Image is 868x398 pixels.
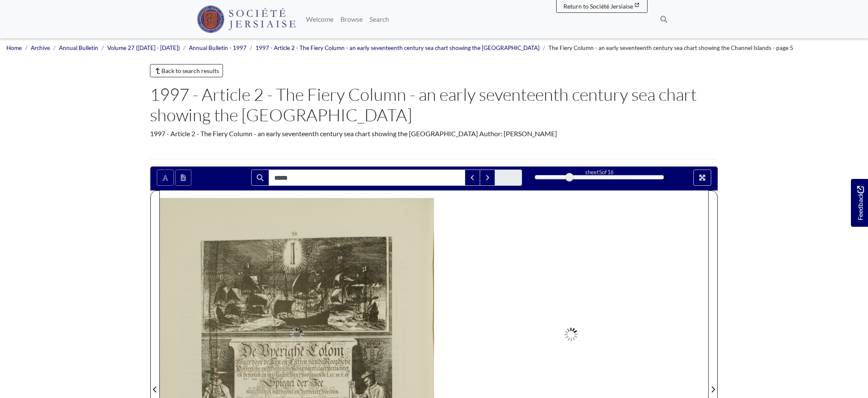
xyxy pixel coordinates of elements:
[855,186,865,221] span: Feedback
[251,170,269,186] button: Search
[6,44,22,51] a: Home
[197,6,296,33] img: Société Jersiaise
[302,11,337,28] a: Welcome
[197,3,296,35] a: Société Jersiaise logo
[175,170,191,186] button: Open transcription window
[107,44,180,51] a: Volume 27 ([DATE] - [DATE])
[150,129,718,139] div: 1997 - Article 2 - The Fiery Column - an early seventeenth century sea chart showing the [GEOGRAP...
[150,84,718,125] h1: 1997 - Article 2 - The Fiery Column - an early seventeenth century sea chart showing the [GEOGRAP...
[599,169,602,176] span: 5
[189,44,246,51] a: Annual Bulletin - 1997
[269,170,465,186] input: Search for
[255,44,540,51] a: 1997 - Article 2 - The Fiery Column - an early seventeenth century sea chart showing the [GEOGRAP...
[851,179,868,227] a: Would you like to provide feedback?
[59,44,98,51] a: Annual Bulletin
[535,168,664,176] div: sheet of 16
[366,11,393,28] a: Search
[150,64,223,77] a: Back to search results
[157,170,174,186] button: Toggle text selection (Alt+T)
[563,3,633,10] span: Return to Société Jersiaise
[337,11,366,28] a: Browse
[465,170,480,186] button: Previous Match
[480,170,495,186] button: Next Match
[693,170,711,186] button: Full screen mode
[31,44,50,51] a: Archive
[548,44,793,51] span: The Fiery Column - an early seventeenth century sea chart showing the Channel Islands - page 5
